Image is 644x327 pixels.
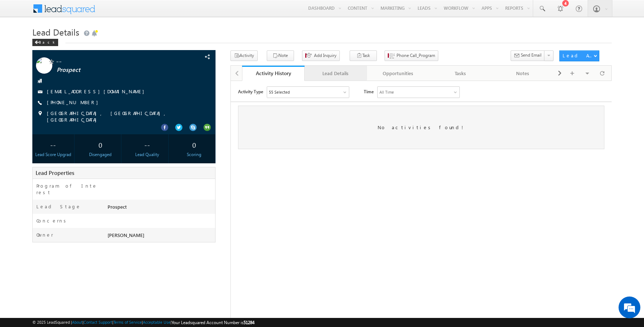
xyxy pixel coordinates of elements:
[521,52,542,58] span: Send Email
[36,203,81,210] label: Lead Stage
[430,66,492,81] a: Tasks
[310,69,361,78] div: Lead Details
[172,320,254,325] span: Your Leadsquared Account Number is
[36,6,118,17] div: Sales Activity,Program,Email Bounced,Email Link Clicked,Email Marked Spam & 50 more..
[314,52,337,59] span: Add Inquiry
[32,38,62,45] a: Back
[36,217,69,224] label: Concerns
[242,66,305,81] a: Activity History
[128,151,166,158] div: Lead Quality
[81,151,119,158] div: Disengaged
[267,50,294,61] button: Note
[36,183,99,196] label: Program of Interest
[34,151,72,158] div: Lead Score Upgrad
[108,232,144,238] span: [PERSON_NAME]
[7,25,374,68] div: No activities found!
[149,8,163,15] div: All Time
[47,88,148,94] a: [EMAIL_ADDRESS][DOMAIN_NAME]
[36,232,53,238] label: Owner
[175,138,213,151] div: 0
[435,69,486,78] div: Tasks
[36,169,74,176] span: Lead Properties
[47,110,197,123] span: [GEOGRAPHIC_DATA], [GEOGRAPHIC_DATA], [GEOGRAPHIC_DATA]
[559,50,599,61] button: Lead Actions
[72,320,82,324] a: About
[32,26,79,38] span: Lead Details
[175,151,213,158] div: Scoring
[385,50,438,61] button: Phone Call_Program
[32,319,254,326] span: © 2025 LeadSquared | | | | |
[113,320,142,324] a: Terms of Service
[133,5,143,16] span: Time
[106,203,215,213] div: Prospect
[57,66,171,74] span: Prospect
[511,50,545,61] button: Send Email
[34,138,72,151] div: --
[397,52,435,59] span: Phone Call_Program
[350,50,377,61] button: Task
[373,69,423,78] div: Opportunities
[247,70,299,77] div: Activity History
[128,138,166,151] div: --
[305,66,367,81] a: Lead Details
[56,57,170,65] span: --
[84,320,112,324] a: Contact Support
[498,69,548,78] div: Notes
[47,99,102,106] span: [PHONE_NUMBER]
[7,5,32,16] span: Activity Type
[38,8,59,15] div: 55 Selected
[563,52,593,59] div: Lead Actions
[492,66,554,81] a: Notes
[36,57,52,76] img: Profile photo
[230,50,258,61] button: Activity
[32,39,58,46] div: Back
[302,50,340,61] button: Add Inquiry
[81,138,119,151] div: 0
[143,320,170,324] a: Acceptable Use
[367,66,430,81] a: Opportunities
[243,320,254,325] span: 51284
